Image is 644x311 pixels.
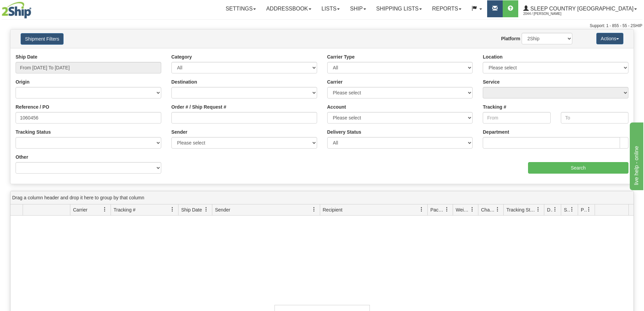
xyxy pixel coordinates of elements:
[532,204,544,215] a: Tracking Status filter column settings
[566,204,578,215] a: Shipment Issues filter column settings
[371,0,427,17] a: Shipping lists
[430,206,445,213] span: Packages
[427,0,467,17] a: Reports
[327,104,346,110] label: Account
[171,129,187,135] label: Sender
[628,121,643,190] iframe: chat widget
[327,79,343,85] label: Carrier
[345,0,371,17] a: Ship
[21,33,64,45] button: Shipment Filters
[483,53,502,60] label: Location
[523,10,574,17] span: 2044 / [PERSON_NAME]
[5,4,63,12] div: live help - online
[327,53,355,60] label: Carrier Type
[167,204,178,215] a: Tracking # filter column settings
[16,53,38,60] label: Ship Date
[114,206,136,213] span: Tracking #
[99,204,111,215] a: Carrier filter column settings
[483,104,506,110] label: Tracking #
[583,204,595,215] a: Pickup Status filter column settings
[518,0,642,17] a: Sleep Country [GEOGRAPHIC_DATA] 2044 / [PERSON_NAME]
[16,154,28,160] label: Other
[481,206,495,213] span: Charge
[483,79,500,85] label: Service
[561,112,628,124] input: To
[327,129,361,135] label: Delivery Status
[171,104,226,110] label: Order # / Ship Request #
[16,104,49,110] label: Reference / PO
[308,204,320,215] a: Sender filter column settings
[492,204,503,215] a: Charge filter column settings
[467,204,478,215] a: Weight filter column settings
[16,129,51,135] label: Tracking Status
[564,206,570,213] span: Shipment Issues
[547,206,553,213] span: Delivery Status
[323,206,342,213] span: Recipient
[2,2,31,19] img: logo2044.jpg
[596,33,623,44] button: Actions
[528,162,628,174] input: Search
[220,0,261,17] a: Settings
[171,53,192,60] label: Category
[200,204,212,215] a: Ship Date filter column settings
[501,35,520,42] label: Platform
[171,79,197,85] label: Destination
[506,206,536,213] span: Tracking Status
[441,204,453,215] a: Packages filter column settings
[581,206,587,213] span: Pickup Status
[483,112,550,124] input: From
[549,204,561,215] a: Delivery Status filter column settings
[416,204,427,215] a: Recipient filter column settings
[261,0,316,17] a: Addressbook
[181,206,202,213] span: Ship Date
[10,191,634,204] div: grid grouping header
[215,206,230,213] span: Sender
[2,23,642,29] div: Support: 1 - 855 - 55 - 2SHIP
[529,6,634,12] span: Sleep Country [GEOGRAPHIC_DATA]
[483,129,509,135] label: Department
[73,206,88,213] span: Carrier
[16,79,29,85] label: Origin
[316,0,345,17] a: Lists
[456,206,470,213] span: Weight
